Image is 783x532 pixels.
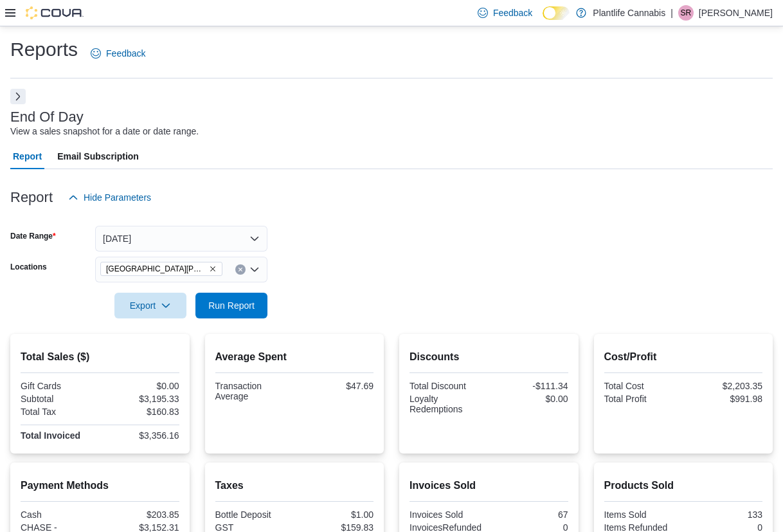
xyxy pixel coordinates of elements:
[21,509,97,520] div: Cash
[208,299,255,312] span: Run Report
[604,394,681,404] div: Total Profit
[106,47,145,60] span: Feedback
[10,231,56,241] label: Date Range
[604,509,681,520] div: Items Sold
[122,293,179,318] span: Export
[699,5,773,21] p: [PERSON_NAME]
[114,293,186,318] button: Export
[63,185,156,210] button: Hide Parameters
[604,349,763,365] h2: Cost/Profit
[21,478,179,493] h2: Payment Methods
[106,262,206,275] span: [GEOGRAPHIC_DATA][PERSON_NAME] - [GEOGRAPHIC_DATA]
[21,430,80,441] strong: Total Invoiced
[102,407,179,417] div: $160.83
[410,478,568,493] h2: Invoices Sold
[297,381,373,391] div: $47.69
[13,143,42,169] span: Report
[57,143,139,169] span: Email Subscription
[604,381,681,391] div: Total Cost
[493,6,532,19] span: Feedback
[215,349,374,365] h2: Average Spent
[410,381,486,391] div: Total Discount
[491,394,568,404] div: $0.00
[543,20,543,21] span: Dark Mode
[21,407,97,417] div: Total Tax
[604,478,763,493] h2: Products Sold
[209,265,217,273] button: Remove Fort McMurray - Eagle Ridge from selection in this group
[410,394,486,414] div: Loyalty Redemptions
[85,41,150,66] a: Feedback
[102,430,179,441] div: $3,356.16
[543,6,570,20] input: Dark Mode
[686,381,762,391] div: $2,203.35
[410,349,568,365] h2: Discounts
[10,37,78,62] h1: Reports
[95,226,267,252] button: [DATE]
[10,262,47,272] label: Locations
[249,264,260,275] button: Open list of options
[102,509,179,520] div: $203.85
[235,264,246,275] button: Clear input
[21,394,97,404] div: Subtotal
[593,5,665,21] p: Plantlife Cannabis
[102,394,179,404] div: $3,195.33
[215,381,292,401] div: Transaction Average
[215,478,374,493] h2: Taxes
[686,394,762,404] div: $991.98
[21,349,179,365] h2: Total Sales ($)
[678,5,694,21] div: Skyler Rowsell
[670,5,673,21] p: |
[84,191,151,204] span: Hide Parameters
[215,509,292,520] div: Bottle Deposit
[10,89,26,104] button: Next
[10,109,84,125] h3: End Of Day
[410,509,486,520] div: Invoices Sold
[195,293,267,318] button: Run Report
[21,381,97,391] div: Gift Cards
[491,381,568,391] div: -$111.34
[297,509,373,520] div: $1.00
[686,509,762,520] div: 133
[491,509,568,520] div: 67
[10,125,199,138] div: View a sales snapshot for a date or date range.
[100,262,222,276] span: Fort McMurray - Eagle Ridge
[10,190,53,205] h3: Report
[681,5,692,21] span: SR
[26,6,84,19] img: Cova
[102,381,179,391] div: $0.00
